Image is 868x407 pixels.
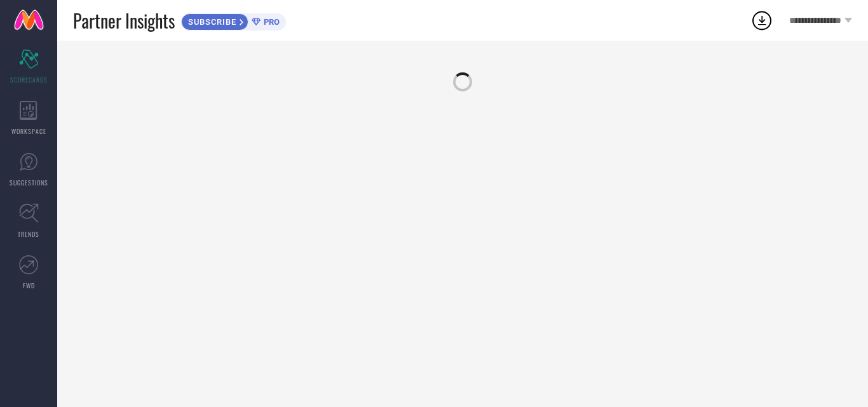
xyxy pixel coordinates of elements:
span: TRENDS [18,229,39,239]
a: SUBSCRIBEPRO [181,10,286,30]
span: SUGGESTIONS [10,178,48,187]
span: SUBSCRIBE [182,17,240,27]
span: Partner Insights [73,8,175,34]
span: FWD [23,281,35,290]
span: SCORECARDS [10,75,48,84]
div: Open download list [750,9,773,32]
span: PRO [261,17,280,27]
span: WORKSPACE [11,126,46,136]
